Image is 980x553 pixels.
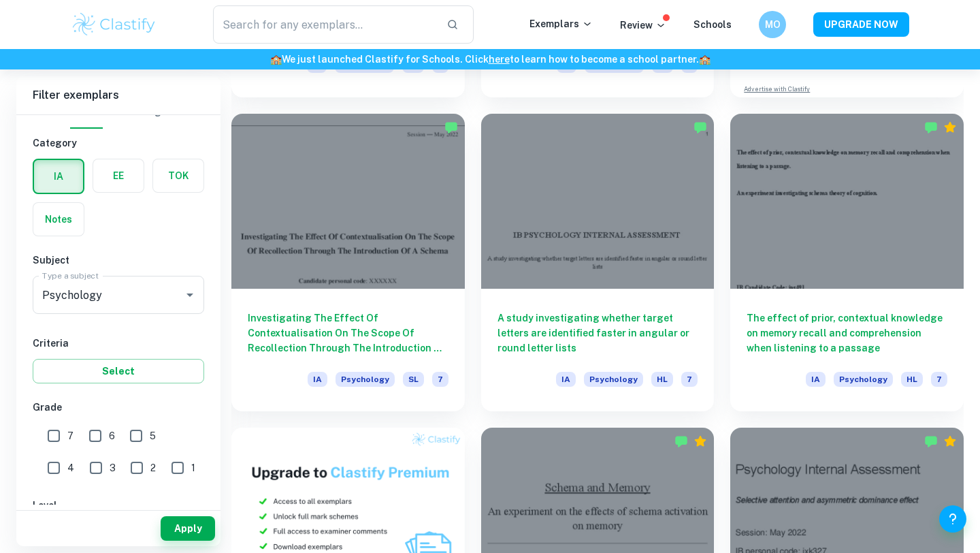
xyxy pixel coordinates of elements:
[180,285,199,304] button: Open
[403,372,424,387] span: SL
[481,114,715,411] a: A study investigating whether target letters are identified faster in angular or round letter lis...
[161,516,215,541] button: Apply
[308,372,327,387] span: IA
[931,372,947,387] span: 7
[693,19,732,30] a: Schools
[71,11,157,38] img: Clastify logo
[270,54,282,65] span: 🏫
[620,18,666,33] p: Review
[834,372,893,387] span: Psychology
[93,159,144,192] button: EE
[556,372,576,387] span: IA
[651,372,673,387] span: HL
[765,17,781,32] h6: MO
[213,5,436,44] input: Search for any exemplars...
[153,159,203,192] button: TOK
[109,428,115,443] span: 6
[806,372,826,387] span: IA
[42,270,99,281] label: Type a subject
[693,121,707,134] img: Marked
[33,400,204,415] h6: Grade
[497,311,698,355] h6: A study investigating whether target letters are identified faster in angular or round letter lists
[150,460,156,475] span: 2
[730,114,964,411] a: The effect of prior, contextual knowledge on memory recall and comprehension when listening to a ...
[699,54,710,65] span: 🏫
[744,84,810,94] a: Advertise with Clastify
[3,52,977,67] h6: We just launched Clastify for Schools. Click to learn how to become a school partner.
[759,11,786,38] button: MO
[231,114,465,411] a: Investigating The Effect Of Contextualisation On The Scope Of Recollection Through The Introducti...
[813,12,909,37] button: UPGRADE NOW
[34,160,83,193] button: IA
[67,460,74,475] span: 4
[248,311,448,355] h6: Investigating The Effect Of Contextualisation On The Scope Of Recollection Through The Introducti...
[16,76,220,114] h6: Filter exemplars
[150,428,156,443] span: 5
[191,460,195,475] span: 1
[901,372,923,387] span: HL
[924,434,938,448] img: Marked
[432,372,448,387] span: 7
[67,428,73,443] span: 7
[336,372,395,387] span: Psychology
[674,434,688,448] img: Marked
[939,505,966,533] button: Help and Feedback
[943,121,957,134] div: Premium
[924,121,938,134] img: Marked
[33,498,204,513] h6: Level
[110,460,116,475] span: 3
[33,203,84,236] button: Notes
[747,311,947,355] h6: The effect of prior, contextual knowledge on memory recall and comprehension when listening to a ...
[33,136,204,151] h6: Category
[529,16,593,31] p: Exemplars
[33,336,204,351] h6: Criteria
[489,54,510,65] a: here
[943,434,957,448] div: Premium
[584,372,643,387] span: Psychology
[444,121,458,134] img: Marked
[33,253,204,268] h6: Subject
[33,359,204,383] button: Select
[681,372,698,387] span: 7
[693,434,707,448] div: Premium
